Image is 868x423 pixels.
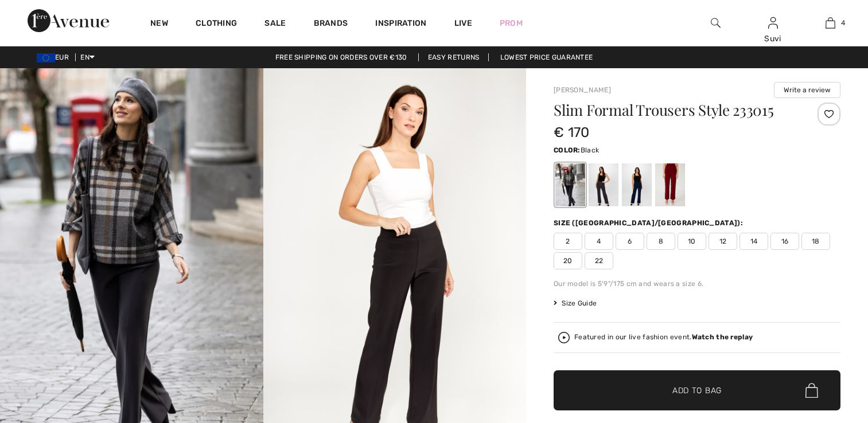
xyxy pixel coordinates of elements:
[692,333,753,341] strong: Watch the replay
[264,18,286,30] a: Sale
[500,17,523,29] a: Prom
[554,370,840,410] button: Add to Bag
[768,17,778,28] a: Sign In
[678,233,706,250] span: 10
[37,53,73,61] span: EUR
[418,53,489,61] a: Easy Returns
[574,334,753,341] div: Featured in our live fashion event.
[745,33,801,45] div: Suvi
[454,17,472,29] a: Live
[554,103,793,117] h1: Slim Formal Trousers Style 233015
[795,337,857,366] iframe: Opens a widget where you can find more information
[554,86,611,94] a: [PERSON_NAME]
[554,298,597,308] span: Size Guide
[375,18,426,30] span: Inspiration
[314,18,348,30] a: Brands
[655,163,685,206] div: Cabernet
[196,18,237,30] a: Clothing
[554,218,745,228] div: Size ([GEOGRAPHIC_DATA]/[GEOGRAPHIC_DATA]):
[826,16,835,30] img: My Bag
[770,233,799,250] span: 16
[150,18,168,30] a: New
[622,163,652,206] div: Midnight
[554,146,581,154] span: Color:
[802,16,858,30] a: 4
[709,233,737,250] span: 12
[554,252,582,269] span: 20
[581,146,600,154] span: Black
[805,383,818,398] img: Bag.svg
[555,163,585,206] div: Black
[266,53,417,61] a: Free shipping on orders over €130
[585,252,613,269] span: 22
[739,233,768,250] span: 14
[711,16,721,30] img: search the website
[558,332,570,343] img: Watch the replay
[841,18,845,28] span: 4
[80,53,95,61] span: EN
[491,53,602,61] a: Lowest Price Guarantee
[768,16,778,30] img: My Info
[672,385,722,397] span: Add to Bag
[554,279,840,289] div: Our model is 5'9"/175 cm and wears a size 6.
[28,9,109,32] img: 1ère Avenue
[554,124,590,140] span: € 170
[647,233,675,250] span: 8
[801,233,830,250] span: 18
[554,233,582,250] span: 2
[585,233,613,250] span: 4
[774,82,840,98] button: Write a review
[37,53,55,62] img: Euro
[589,163,618,206] div: Charcoal
[616,233,644,250] span: 6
